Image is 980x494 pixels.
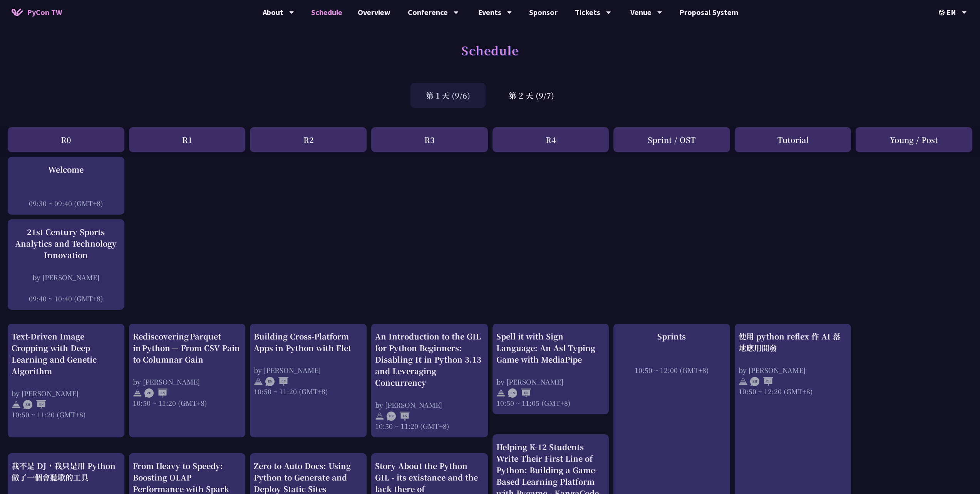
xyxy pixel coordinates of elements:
[508,388,531,398] img: ENEN.5a408d1.svg
[496,398,605,408] div: 10:50 ~ 11:05 (GMT+8)
[387,412,410,421] img: ENEN.5a408d1.svg
[254,331,363,396] a: Building Cross-Platform Apps in Python with Flet by [PERSON_NAME] 10:50 ~ 11:20 (GMT+8)
[496,377,605,386] div: by [PERSON_NAME]
[133,377,242,386] div: by [PERSON_NAME]
[410,83,486,108] div: 第 1 天 (9/6)
[129,127,246,152] div: R1
[739,365,848,375] div: by [PERSON_NAME]
[493,127,609,152] div: R4
[375,331,484,388] div: An Introduction to the GIL for Python Beginners: Disabling It in Python 3.13 and Leveraging Concu...
[12,226,121,261] div: 21st Century Sports Analytics and Technology Innovation
[493,83,570,108] div: 第 2 天 (9/7)
[133,388,142,398] img: svg+xml;base64,PHN2ZyB4bWxucz0iaHR0cDovL3d3dy53My5vcmcvMjAwMC9zdmciIHdpZHRoPSIyNCIgaGVpZ2h0PSIyNC...
[254,331,363,354] div: Building Cross-Platform Apps in Python with Flet
[12,272,121,282] div: by [PERSON_NAME]
[12,226,121,303] a: 21st Century Sports Analytics and Technology Innovation by [PERSON_NAME] 09:40 ~ 10:40 (GMT+8)
[144,388,168,398] img: ZHEN.371966e.svg
[265,377,288,386] img: ENEN.5a408d1.svg
[133,398,242,408] div: 10:50 ~ 11:20 (GMT+8)
[23,400,46,409] img: ZHEN.371966e.svg
[12,331,121,377] div: Text-Driven Image Cropping with Deep Learning and Genetic Algorithm
[12,331,121,419] a: Text-Driven Image Cropping with Deep Learning and Genetic Algorithm by [PERSON_NAME] 10:50 ~ 11:2...
[4,3,70,22] a: PyCon TW
[496,388,506,398] img: svg+xml;base64,PHN2ZyB4bWxucz0iaHR0cDovL3d3dy53My5vcmcvMjAwMC9zdmciIHdpZHRoPSIyNCIgaGVpZ2h0PSIyNC...
[12,460,121,483] div: 我不是 DJ，我只是用 Python 做了一個會聽歌的工具
[375,412,384,421] img: svg+xml;base64,PHN2ZyB4bWxucz0iaHR0cDovL3d3dy53My5vcmcvMjAwMC9zdmciIHdpZHRoPSIyNCIgaGVpZ2h0PSIyNC...
[375,421,484,431] div: 10:50 ~ 11:20 (GMT+8)
[739,331,848,396] a: 使用 python reflex 作 AI 落地應用開發 by [PERSON_NAME] 10:50 ~ 12:20 (GMT+8)
[250,127,367,152] div: R2
[133,331,242,408] a: Rediscovering Parquet in Python — From CSV Pain to Columnar Gain by [PERSON_NAME] 10:50 ~ 11:20 (...
[617,331,726,342] div: Sprints
[750,377,773,386] img: ZHZH.38617ef.svg
[496,331,605,408] a: Spell it with Sign Language: An Asl Typing Game with MediaPipe by [PERSON_NAME] 10:50 ~ 11:05 (GM...
[12,400,21,409] img: svg+xml;base64,PHN2ZyB4bWxucz0iaHR0cDovL3d3dy53My5vcmcvMjAwMC9zdmciIHdpZHRoPSIyNCIgaGVpZ2h0PSIyNC...
[254,386,363,396] div: 10:50 ~ 11:20 (GMT+8)
[375,400,484,410] div: by [PERSON_NAME]
[375,331,484,431] a: An Introduction to the GIL for Python Beginners: Disabling It in Python 3.13 and Leveraging Concu...
[12,388,121,398] div: by [PERSON_NAME]
[133,331,242,365] div: Rediscovering Parquet in Python — From CSV Pain to Columnar Gain
[254,377,263,386] img: svg+xml;base64,PHN2ZyB4bWxucz0iaHR0cDovL3d3dy53My5vcmcvMjAwMC9zdmciIHdpZHRoPSIyNCIgaGVpZ2h0PSIyNC...
[371,127,488,152] div: R3
[613,127,730,152] div: Sprint / OST
[12,8,23,16] img: Home icon of PyCon TW 2025
[254,365,363,375] div: by [PERSON_NAME]
[939,10,946,15] img: Locale Icon
[12,198,121,208] div: 09:30 ~ 09:40 (GMT+8)
[12,164,121,175] div: Welcome
[856,127,972,152] div: Young / Post
[27,7,62,18] span: PyCon TW
[617,365,726,375] div: 10:50 ~ 12:00 (GMT+8)
[739,331,848,354] div: 使用 python reflex 作 AI 落地應用開發
[461,39,519,62] h1: Schedule
[8,127,124,152] div: R0
[12,294,121,303] div: 09:40 ~ 10:40 (GMT+8)
[496,331,605,365] div: Spell it with Sign Language: An Asl Typing Game with MediaPipe
[739,377,748,386] img: svg+xml;base64,PHN2ZyB4bWxucz0iaHR0cDovL3d3dy53My5vcmcvMjAwMC9zdmciIHdpZHRoPSIyNCIgaGVpZ2h0PSIyNC...
[739,386,848,396] div: 10:50 ~ 12:20 (GMT+8)
[735,127,851,152] div: Tutorial
[12,410,121,419] div: 10:50 ~ 11:20 (GMT+8)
